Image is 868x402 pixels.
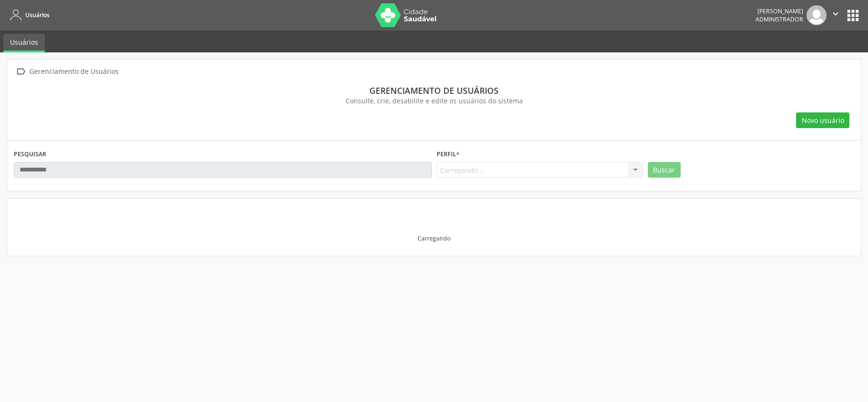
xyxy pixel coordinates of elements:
[28,65,120,79] div: Gerenciamento de Usuários
[20,96,848,106] div: Consulte, crie, desabilite e edite os usuários do sistema
[756,7,803,15] div: [PERSON_NAME]
[3,34,45,52] a: Usuários
[807,5,827,25] img: img
[418,234,450,242] div: Carregando
[7,7,50,23] a: Usuários
[827,5,845,25] button: 
[830,9,841,19] i: 
[25,11,50,19] span: Usuários
[20,85,848,96] div: Gerenciamento de usuários
[648,162,681,178] button: Buscar
[437,147,460,162] label: Perfil
[14,65,120,79] a:  Gerenciamento de Usuários
[845,7,861,24] button: apps
[802,115,844,125] span: Novo usuário
[14,65,28,79] i: 
[756,15,803,23] span: Administrador
[14,147,46,162] label: PESQUISAR
[796,112,849,129] button: Novo usuário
